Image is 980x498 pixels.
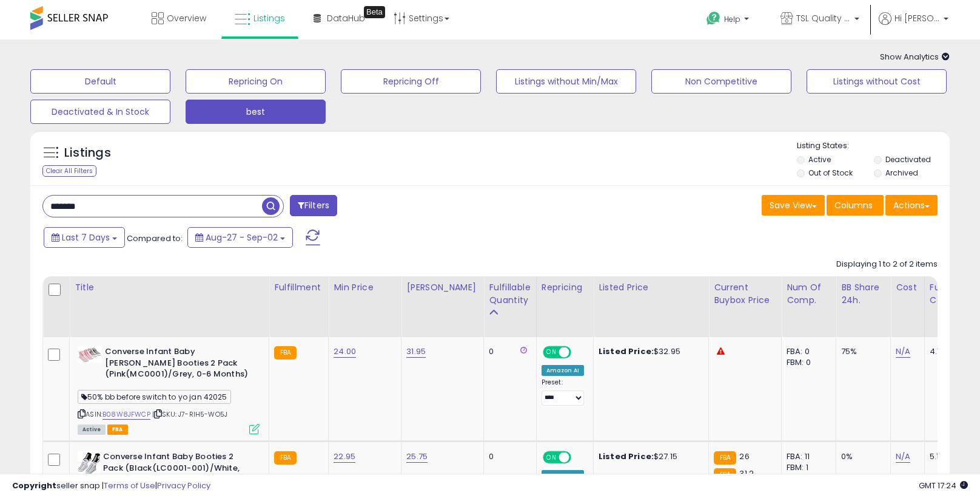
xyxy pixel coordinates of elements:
span: OFF [569,347,588,358]
small: FBA [274,451,297,465]
a: N/A [896,451,910,463]
div: Tooltip anchor [364,6,385,18]
span: TSL Quality Products [796,12,851,24]
label: Archived [885,168,918,178]
p: Listing States: [797,140,950,152]
small: FBA [714,451,736,465]
div: Listed Price [599,281,703,294]
div: Amazon AI [542,365,584,376]
small: FBA [274,346,297,360]
div: FBM: 1 [787,462,827,473]
div: FBA: 0 [787,346,827,357]
div: Displaying 1 to 2 of 2 items [836,259,938,270]
div: 4.15 [930,346,972,357]
div: Min Price [334,281,396,294]
button: Listings without Cost [807,69,947,94]
button: Repricing Off [341,69,481,94]
div: 0 [489,346,526,357]
div: Num of Comp. [787,281,831,307]
button: Last 7 Days [44,227,125,248]
span: FBA [107,425,128,435]
img: 41j0lqctj6L._SL40_.jpg [78,451,100,476]
span: 26 [739,451,749,462]
a: 24.00 [334,346,356,358]
div: seller snap | | [12,480,210,492]
span: 50% bb before switch to yo jan 42025 [78,390,231,404]
a: 31.95 [406,346,426,358]
span: Columns [834,199,873,211]
span: Last 7 Days [62,231,110,244]
div: Repricing [542,281,588,294]
span: OFF [569,452,588,463]
span: Help [724,14,740,24]
div: 5.12 [930,451,972,462]
div: Title [75,281,264,294]
div: Fulfillable Quantity [489,281,531,307]
div: Current Buybox Price [714,281,776,307]
b: Converse Infant Baby [PERSON_NAME] Booties 2 Pack (Pink(MC0001)/Grey, 0-6 Months) [105,346,252,383]
i: Get Help [706,11,721,26]
div: 0 [489,451,526,462]
label: Out of Stock [808,168,853,178]
div: Cost [896,281,919,294]
span: Compared to: [127,233,183,244]
strong: Copyright [12,480,56,491]
a: Privacy Policy [157,480,210,491]
span: Overview [167,12,206,24]
div: ASIN: [78,346,260,433]
button: Columns [827,195,884,216]
a: B08W8JFWCP [102,409,150,420]
a: 22.95 [334,451,355,463]
div: 0% [841,451,881,462]
div: $32.95 [599,346,699,357]
div: Amazon AI [542,470,584,481]
span: ON [544,347,559,358]
div: Preset: [542,378,584,406]
a: Hi [PERSON_NAME] [879,12,948,39]
small: FBA [714,468,736,482]
span: Listings [253,12,285,24]
button: Aug-27 - Sep-02 [187,227,293,248]
div: Fulfillment [274,281,323,294]
h5: Listings [64,145,111,162]
div: BB Share 24h. [841,281,885,307]
a: Help [697,2,761,39]
span: Hi [PERSON_NAME] [894,12,940,24]
div: 75% [841,346,881,357]
div: $27.15 [599,451,699,462]
span: All listings currently available for purchase on Amazon [78,425,106,435]
a: Terms of Use [104,480,155,491]
label: Active [808,154,831,165]
a: 25.75 [406,451,428,463]
div: Fulfillment Cost [930,281,976,307]
b: Converse Infant Baby Booties 2 Pack (Black(LC0001-001)/White, 0-6 Months) [103,451,250,488]
div: FBM: 0 [787,357,827,368]
span: 31.2 [739,468,754,479]
button: Deactivated & In Stock [30,100,170,124]
button: Non Competitive [651,69,791,94]
span: Show Analytics [880,51,950,63]
span: ON [544,452,559,463]
b: Listed Price: [599,346,654,357]
div: Clear All Filters [42,165,96,177]
label: Deactivated [885,154,931,165]
button: Repricing On [186,69,326,94]
button: Filters [290,195,337,216]
button: Save View [762,195,825,216]
button: Listings without Min/Max [496,69,636,94]
b: Listed Price: [599,451,654,462]
button: Actions [885,195,938,216]
img: 418FxTDCJ4L._SL40_.jpg [78,346,102,363]
span: DataHub [327,12,365,24]
span: Aug-27 - Sep-02 [206,231,278,244]
span: 2025-09-10 17:24 GMT [919,480,968,491]
button: best [186,100,326,124]
div: [PERSON_NAME] [406,281,478,294]
button: Default [30,69,170,94]
a: N/A [896,346,910,358]
div: FBA: 11 [787,451,827,462]
span: | SKU: J7-RIH5-WO5J [152,409,227,419]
